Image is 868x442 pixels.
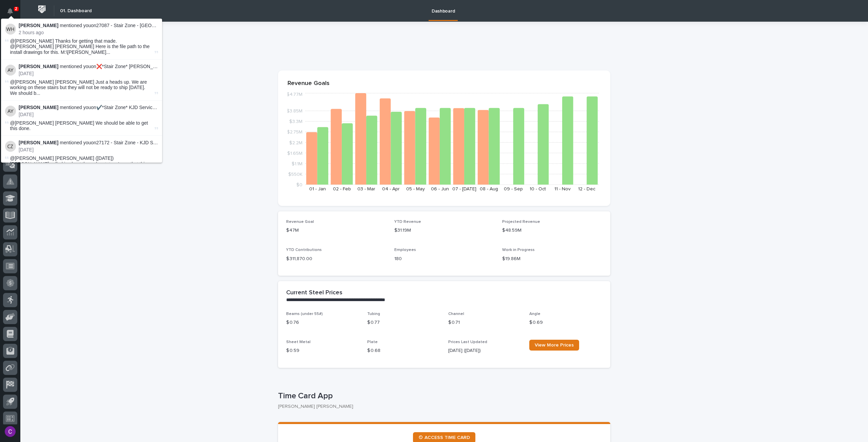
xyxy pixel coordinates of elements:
[394,227,494,234] p: $31.19M
[15,6,17,11] p: 2
[502,248,535,252] span: Work in Progress
[19,23,58,28] strong: [PERSON_NAME]
[382,187,400,191] text: 04 - Apr
[367,319,440,326] p: $ 0.77
[529,312,540,316] span: Angle
[286,312,323,316] span: Beams (under 55#)
[394,248,416,252] span: Employees
[367,340,378,344] span: Plate
[19,140,158,146] p: mentioned you on 27172 - Stair Zone - KJD Services - [GEOGRAPHIC_DATA] - Oversized Straight Stair :
[287,109,302,113] tspan: $3.85M
[502,227,602,234] p: $48.59M
[8,8,17,19] div: Notifications2
[367,312,380,316] span: Tubing
[333,187,351,191] text: 02 - Feb
[19,64,58,69] strong: [PERSON_NAME]
[19,140,58,145] strong: [PERSON_NAME]
[19,147,158,153] p: [DATE]
[289,119,302,124] tspan: $3.3M
[19,23,158,28] p: mentioned you on 27087 - Stair Zone - [GEOGRAPHIC_DATA] Sales - IN - L Stair :
[394,255,494,262] p: 180
[288,172,302,176] tspan: $550K
[309,187,326,191] text: 01 - Jan
[480,187,498,191] text: 08 - Aug
[19,112,158,118] p: [DATE]
[535,343,574,348] span: View More Prices
[431,187,449,191] text: 06 - Jun
[554,187,571,191] text: 11 - Nov
[5,106,16,117] img: Adam Yutzy
[10,155,153,172] span: @[PERSON_NAME] [PERSON_NAME] ([DATE]) [PERSON_NAME] called in about the order status. I saw that ...
[529,319,602,326] p: $ 0.69
[19,30,158,36] p: 2 hours ago
[357,187,375,191] text: 03 - Mar
[406,187,425,191] text: 05 - May
[367,347,440,354] p: $ 0.68
[286,220,314,224] span: Revenue Goal
[19,105,58,110] strong: [PERSON_NAME]
[418,435,470,440] span: ⏲ ACCESS TIME CARD
[502,255,602,262] p: $19.86M
[578,187,595,191] text: 12 - Dec
[10,38,153,55] span: @[PERSON_NAME] Thanks for getting that made. @[PERSON_NAME] [PERSON_NAME] Here is the file path t...
[60,8,92,14] h2: 01. Dashboard
[452,187,476,191] text: 07 - [DATE]
[296,183,302,187] tspan: $0
[448,347,521,354] p: [DATE] ([DATE])
[292,161,302,166] tspan: $1.1M
[286,347,359,354] p: $ 0.59
[36,3,48,16] img: Workspace Logo
[286,227,386,234] p: $47M
[287,130,302,134] tspan: $2.75M
[10,79,153,96] span: @[PERSON_NAME] [PERSON_NAME] Just a heads up. We are working on these stairs but they will not be...
[504,187,523,191] text: 09 - Sep
[3,424,17,439] button: users-avatar
[286,319,359,326] p: $ 0.76
[448,340,487,344] span: Prices Last Updated
[278,404,605,409] p: [PERSON_NAME] [PERSON_NAME]
[19,71,158,77] p: [DATE]
[19,64,158,69] p: mentioned you on ❌*Stair Zone* [PERSON_NAME][GEOGRAPHIC_DATA] - Striaght Stair :
[530,187,546,191] text: 10 - Oct
[394,220,421,224] span: YTD Revenue
[3,4,17,18] button: Notifications
[448,319,521,326] p: $ 0.71
[5,65,16,76] img: Adam Yutzy
[448,312,464,316] span: Channel
[10,120,148,131] span: @[PERSON_NAME] [PERSON_NAME] We should be able to get this done.
[286,340,311,344] span: Sheet Metal
[288,80,601,87] p: Revenue Goals
[286,255,386,262] p: $ 311,870.00
[287,151,302,155] tspan: $1.65M
[287,92,302,97] tspan: $4.77M
[19,105,158,110] p: mentioned you on ✔️*Stair Zone* KJD Services - Straight Stair :
[5,141,16,152] img: Cole Ziegler
[286,289,342,297] h2: Current Steel Prices
[529,340,579,351] a: View More Prices
[5,24,16,35] img: Wynne Hochstetler
[278,391,608,401] p: Time Card App
[286,248,322,252] span: YTD Contributions
[289,140,302,145] tspan: $2.2M
[502,220,540,224] span: Projected Revenue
